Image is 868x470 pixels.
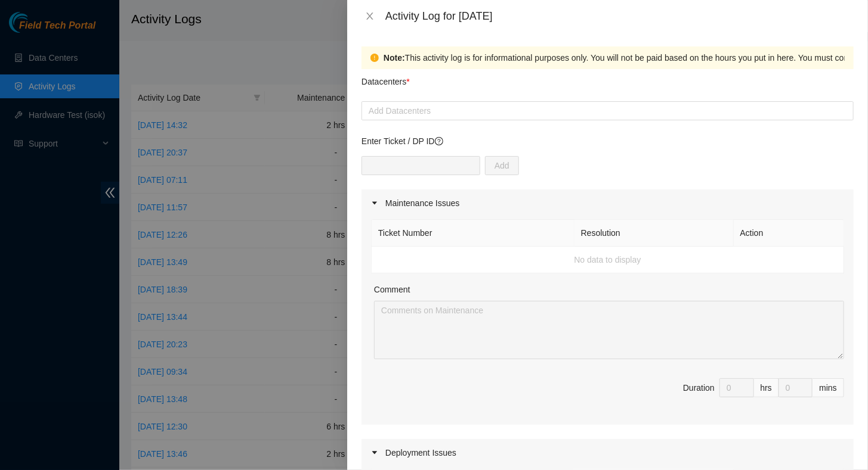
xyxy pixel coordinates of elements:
[385,10,854,23] div: Activity Log for [DATE]
[371,200,378,207] span: caret-right
[683,381,715,394] div: Duration
[734,220,844,247] th: Action
[372,247,844,273] td: No data to display
[362,11,378,22] button: Close
[362,439,854,466] div: Deployment Issues
[485,156,519,175] button: Add
[754,378,779,397] div: hrs
[370,54,379,62] span: exclamation-circle
[435,137,443,145] span: question-circle
[374,301,844,359] textarea: Comment
[813,378,844,397] div: mins
[362,135,854,148] p: Enter Ticket / DP ID
[574,220,734,247] th: Resolution
[362,69,410,88] p: Datacenters
[365,11,375,21] span: close
[372,220,574,247] th: Ticket Number
[362,189,854,217] div: Maintenance Issues
[374,283,410,296] label: Comment
[371,449,378,456] span: caret-right
[384,51,405,64] strong: Note:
